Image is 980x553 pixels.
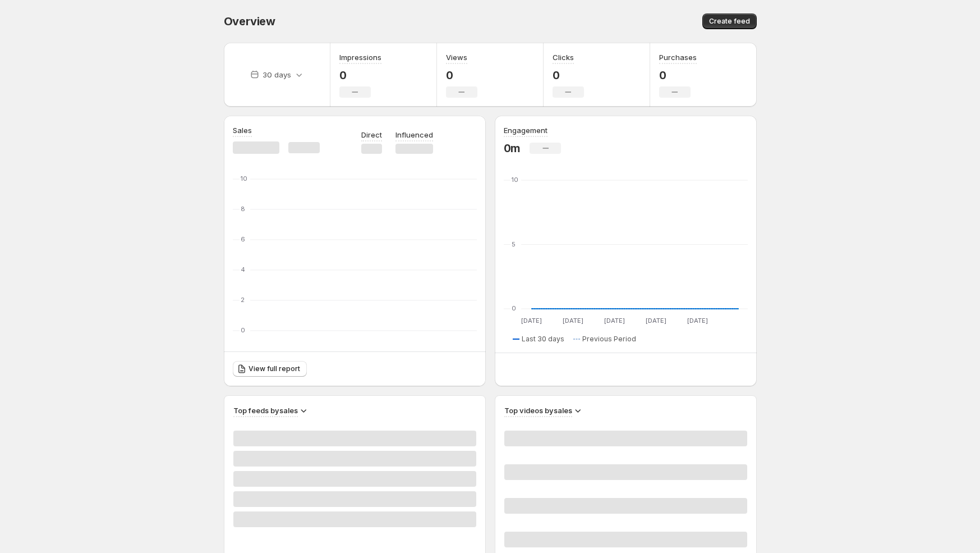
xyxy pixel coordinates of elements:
[553,52,574,63] h3: Clicks
[233,125,252,136] h3: Sales
[504,141,521,155] p: 0m
[241,266,245,273] text: 4
[263,69,291,80] p: 30 days
[709,17,750,26] span: Create feed
[446,68,477,82] p: 0
[512,304,516,312] text: 0
[249,364,300,373] span: View full report
[395,129,433,140] p: Influenced
[562,317,583,325] text: [DATE]
[687,317,707,325] text: [DATE]
[702,13,757,29] button: Create feed
[504,125,547,136] h3: Engagement
[241,205,245,213] text: 8
[361,129,382,140] p: Direct
[512,240,516,248] text: 5
[512,176,518,184] text: 10
[604,317,624,325] text: [DATE]
[233,361,307,377] a: View full report
[522,335,564,344] span: Last 30 days
[241,296,245,304] text: 2
[582,335,636,344] span: Previous Period
[224,15,275,28] span: Overview
[241,175,247,182] text: 10
[339,68,381,82] p: 0
[504,405,572,416] h3: Top videos by sales
[645,317,666,325] text: [DATE]
[659,68,697,82] p: 0
[446,52,467,63] h3: Views
[553,68,584,82] p: 0
[241,235,245,243] text: 6
[241,326,245,334] text: 0
[233,405,298,416] h3: Top feeds by sales
[521,317,541,325] text: [DATE]
[339,52,381,63] h3: Impressions
[659,52,697,63] h3: Purchases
